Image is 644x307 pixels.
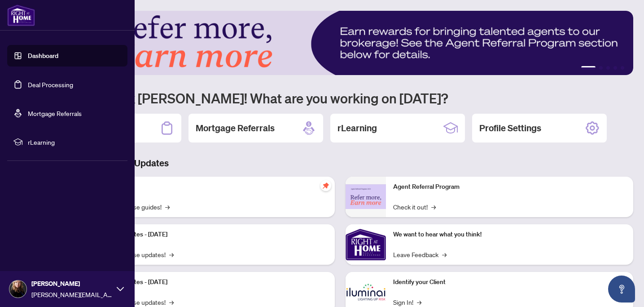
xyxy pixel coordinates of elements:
span: pushpin [320,180,331,191]
p: Identify your Client [393,277,626,287]
img: logo [7,4,35,26]
p: We want to hear what you think! [393,230,626,240]
span: [PERSON_NAME] [31,279,112,289]
h2: Profile Settings [479,122,541,134]
h2: Mortgage Referrals [196,122,275,134]
button: Open asap [608,276,635,303]
a: Check it out!→ [393,202,436,212]
button: 5 [621,66,624,70]
a: Deal Processing [28,80,73,89]
button: 2 [599,66,603,70]
p: Self-Help [94,182,328,192]
a: Leave Feedback→ [393,249,447,259]
span: rLearning [28,137,121,147]
p: Agent Referral Program [393,182,626,192]
span: → [431,202,436,212]
a: Mortgage Referrals [28,109,82,117]
span: → [442,249,447,259]
button: 4 [613,66,617,70]
h3: Brokerage & Industry Updates [47,157,633,169]
img: Slide 0 [47,11,633,75]
a: Dashboard [28,52,58,60]
a: Sign In!→ [393,297,421,307]
p: Platform Updates - [DATE] [94,277,328,287]
span: → [169,297,174,307]
h2: rLearning [337,122,377,134]
span: [PERSON_NAME][EMAIL_ADDRESS][DOMAIN_NAME] [31,289,112,299]
p: Platform Updates - [DATE] [94,230,328,240]
img: We want to hear what you think! [346,224,386,265]
span: → [417,297,421,307]
button: 1 [581,66,596,70]
span: → [169,249,174,259]
img: Agent Referral Program [346,184,386,209]
img: Profile Icon [9,280,26,298]
button: 3 [606,66,610,70]
h1: Welcome back [PERSON_NAME]! What are you working on [DATE]? [47,89,633,107]
span: → [165,202,170,212]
